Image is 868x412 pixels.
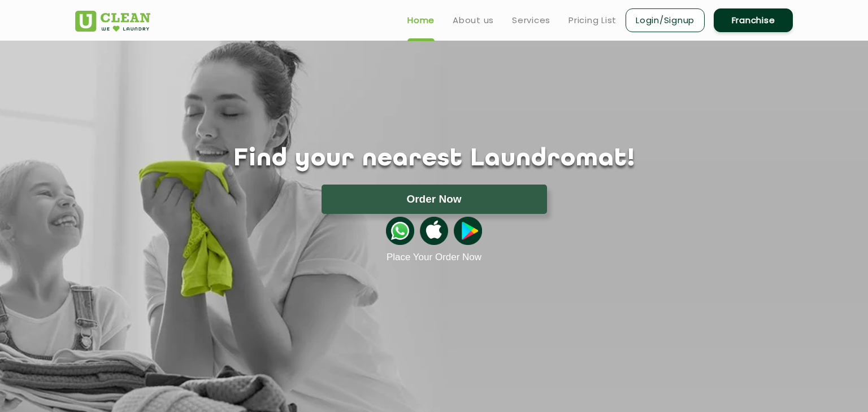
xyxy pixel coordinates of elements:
img: playstoreicon.png [454,217,482,245]
a: Home [407,14,435,27]
h1: Find your nearest Laundromat! [67,145,801,173]
a: Place Your Order Now [387,252,481,263]
a: Pricing List [568,14,617,27]
img: whatsappicon.png [386,217,414,245]
img: apple-icon.png [420,217,448,245]
a: Services [512,14,550,27]
a: Login/Signup [626,8,705,32]
img: UClean Laundry and Dry Cleaning [75,11,150,32]
a: About us [453,14,494,27]
a: Franchise [714,8,793,32]
button: Order Now [322,185,547,214]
